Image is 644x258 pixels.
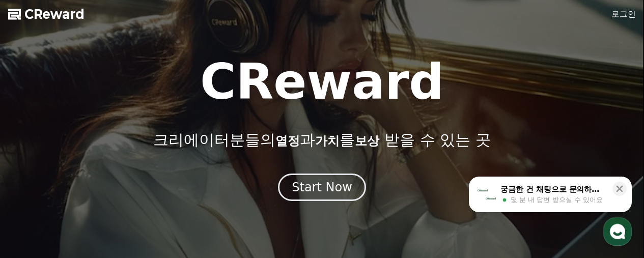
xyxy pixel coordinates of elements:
h1: CReward [200,58,444,106]
a: Start Now [278,184,366,193]
span: CReward [24,6,85,22]
a: CReward [8,6,85,22]
button: Start Now [278,174,366,201]
span: 열정 [275,134,300,148]
p: 크리에이터분들의 과 를 받을 수 있는 곳 [153,131,490,149]
div: Start Now [292,179,352,195]
span: 가치 [315,134,340,148]
a: 로그인 [611,8,636,20]
span: 보상 [355,134,379,148]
